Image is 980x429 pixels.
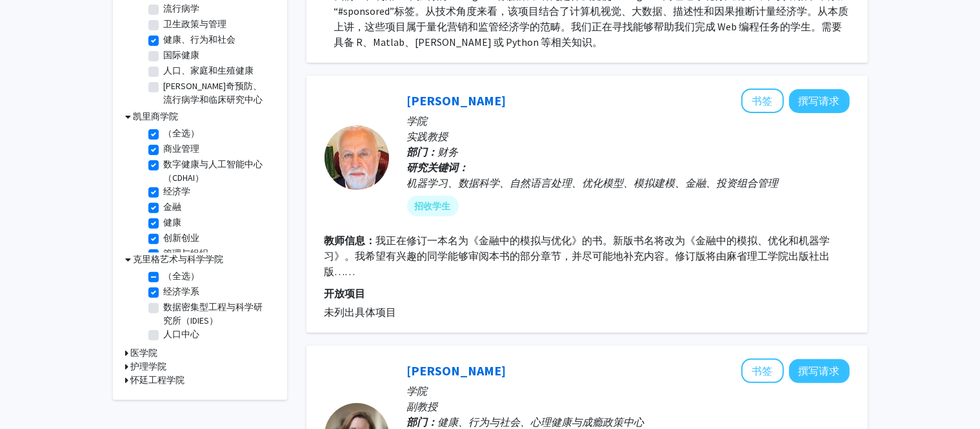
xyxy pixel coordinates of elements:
font: 副教授 [407,400,438,413]
font: 书签 [752,94,773,107]
font: 健康、行为与社会、心理健康与成瘾政策中心 [438,415,645,428]
font: 医学院 [131,347,158,359]
font: 护理学院 [131,361,167,372]
font: 经济学系 [164,286,200,297]
font: 开放项目 [325,287,366,300]
font: 管理与组织 [164,247,209,259]
font: 书签 [752,364,773,377]
font: 健康、行为和社会 [164,34,236,45]
button: 向 Frank Fabozzi 撰写请求 [789,89,850,113]
font: 实践教授 [407,130,448,143]
font: 部门： [407,145,438,158]
font: 数字健康与人工智能中心（CDHAI） [164,158,263,183]
font: （全选） [164,127,200,139]
a: [PERSON_NAME] [407,92,506,109]
font: 国际健康 [164,49,200,61]
a: [PERSON_NAME] [407,362,506,379]
font: 凯里商学院 [134,110,179,122]
font: 创新创业 [164,232,200,244]
button: 向 Danielle German 撰写请求 [789,359,850,383]
font: 学院 [407,114,428,127]
font: 撰写请求 [799,364,840,377]
font: 数据密集型工程与科学研究所（IDIES） [164,301,263,326]
iframe: 聊天 [10,371,55,419]
font: 经济学 [164,185,191,197]
font: 卫生政策与管理 [164,18,227,30]
font: 学院 [407,384,428,397]
font: 健康 [164,216,182,228]
font: 财务 [438,145,459,158]
font: 部门： [407,415,438,428]
font: 人口、家庭和生殖健康 [164,65,254,76]
font: 克里格艺术与科学学院 [134,253,224,265]
font: 金融 [164,201,182,213]
font: 商业管理 [164,143,200,154]
font: 撰写请求 [799,94,840,107]
font: [PERSON_NAME]奇预防、流行病学和临床研究中心 [164,80,263,105]
font: 教师信息： [325,234,376,247]
font: 我正在修订一本名为《金融中的模拟与优化》的书。新版书名将改为《金融中的模拟、优化和机器学习》。我希望有兴趣的同学能够审阅本书的部分章节，并尽可能地补充内容。修订版将由麻省理工学院出版社出版…… [325,234,830,278]
font: （全选） [164,270,200,282]
font: 机器学习、数据科学、自然语言处理、优化模型、模拟建模、金融、投资组合管理 [407,176,779,189]
button: 将 Frank Fabozzi 添加到书签 [741,89,784,113]
font: 人口中心 [164,328,200,340]
font: 未列出具体项目 [325,306,397,319]
font: 怀廷工程学院 [131,374,185,386]
button: 将 Danielle German 添加到书签 [741,359,784,383]
font: 研究关键词： [407,161,469,174]
font: 招收学生 [415,200,451,212]
font: 流行病学 [164,3,200,14]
